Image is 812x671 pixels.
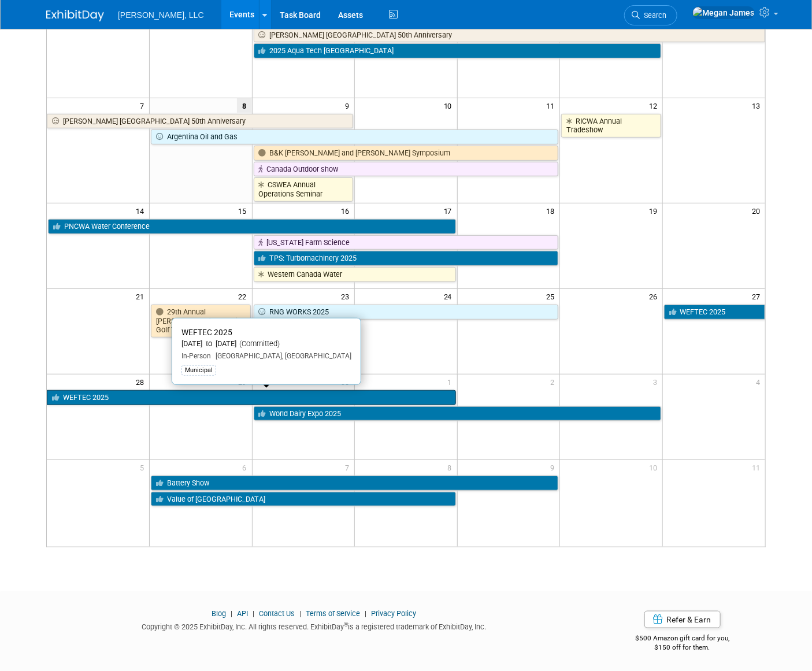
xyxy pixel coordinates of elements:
[549,375,559,389] span: 2
[371,609,416,618] a: Privacy Policy
[599,643,766,653] div: $150 off for them.
[443,98,457,113] span: 10
[254,305,559,320] a: RNG WORKS 2025
[648,460,662,474] span: 10
[46,619,581,632] div: Copyright © 2025 ExhibitDay, Inc. All rights reserved. ExhibitDay is a registered trademark of Ex...
[362,609,369,618] span: |
[237,98,252,113] span: 8
[151,305,251,338] a: 29th Annual [PERSON_NAME] Memorial Golf Tournament
[238,203,252,218] span: 15
[344,621,348,628] sup: ®
[340,203,354,218] span: 16
[254,251,559,266] a: TPS: Turbomachinery 2025
[624,5,677,25] a: Search
[344,460,354,474] span: 7
[306,609,360,618] a: Terms of Service
[648,289,662,303] span: 26
[340,289,354,303] span: 23
[545,203,559,218] span: 18
[139,460,149,474] span: 5
[135,375,149,389] span: 28
[139,98,149,113] span: 7
[751,460,765,474] span: 11
[751,98,765,113] span: 13
[664,305,765,320] a: WEFTEC 2025
[447,375,457,389] span: 1
[254,406,661,421] a: World Dairy Expo 2025
[46,10,104,21] img: ExhibitDay
[755,375,765,389] span: 4
[296,609,304,618] span: |
[254,235,559,250] a: [US_STATE] Farm Science
[242,460,252,474] span: 6
[561,114,661,138] a: RICWA Annual Tradeshow
[250,609,257,618] span: |
[151,129,558,144] a: Argentina Oil and Gas
[237,609,248,618] a: API
[211,352,351,360] span: [GEOGRAPHIC_DATA], [GEOGRAPHIC_DATA]
[648,203,662,218] span: 19
[692,6,755,19] img: Megan James
[751,289,765,303] span: 27
[443,289,457,303] span: 24
[135,289,149,303] span: 21
[181,365,216,376] div: Municipal
[151,492,456,507] a: Value of [GEOGRAPHIC_DATA]
[238,289,252,303] span: 22
[254,177,354,201] a: CSWEA Annual Operations Seminar
[599,626,766,653] div: $500 Amazon gift card for you,
[47,114,353,129] a: [PERSON_NAME] [GEOGRAPHIC_DATA] 50th Anniversary
[254,267,456,282] a: Western Canada Water
[236,339,280,348] span: (Committed)
[545,98,559,113] span: 11
[640,11,666,20] span: Search
[151,476,558,491] a: Battery Show
[47,390,456,405] a: WEFTEC 2025
[181,339,351,349] div: [DATE] to [DATE]
[48,219,456,234] a: PNCWA Water Conference
[118,10,204,20] span: [PERSON_NAME], LLC
[344,98,354,113] span: 9
[447,460,457,474] span: 8
[254,28,765,43] a: [PERSON_NAME] [GEOGRAPHIC_DATA] 50th Anniversary
[254,43,661,58] a: 2025 Aqua Tech [GEOGRAPHIC_DATA]
[259,609,295,618] a: Contact Us
[212,609,226,618] a: Blog
[254,146,559,161] a: B&K [PERSON_NAME] and [PERSON_NAME] Symposium
[652,375,662,389] span: 3
[135,203,149,218] span: 14
[443,203,457,218] span: 17
[648,98,662,113] span: 12
[254,162,559,177] a: Canada Outdoor show
[228,609,235,618] span: |
[644,611,721,628] a: Refer & Earn
[545,289,559,303] span: 25
[181,352,211,360] span: In-Person
[549,460,559,474] span: 9
[181,328,232,337] span: WEFTEC 2025
[751,203,765,218] span: 20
